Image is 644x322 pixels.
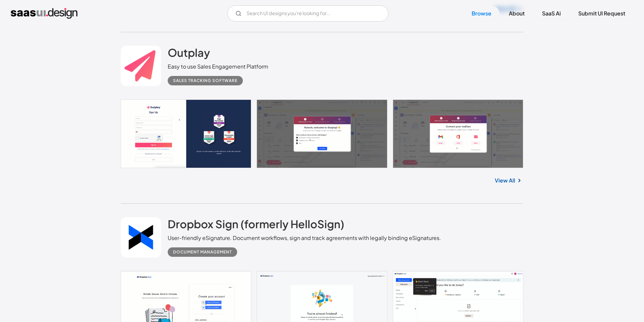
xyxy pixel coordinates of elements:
div: Document Management [173,248,232,256]
div: User-friendly eSignature. Document workflows, sign and track agreements with legally binding eSig... [168,234,441,242]
div: Easy to use Sales Engagement Platform [168,63,268,71]
a: Browse [464,6,499,21]
input: Search UI designs you're looking for... [227,5,388,22]
a: home [11,8,77,19]
form: Email Form [227,5,388,22]
a: View All [495,176,515,185]
a: Dropbox Sign (formerly HelloSign) [168,217,344,234]
a: Submit UI Request [570,6,633,21]
h2: Outplay [168,46,210,59]
div: Sales Tracking Software [173,77,237,85]
h2: Dropbox Sign (formerly HelloSign) [168,217,344,231]
a: About [501,6,533,21]
a: SaaS Ai [534,6,569,21]
a: Outplay [168,46,210,63]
